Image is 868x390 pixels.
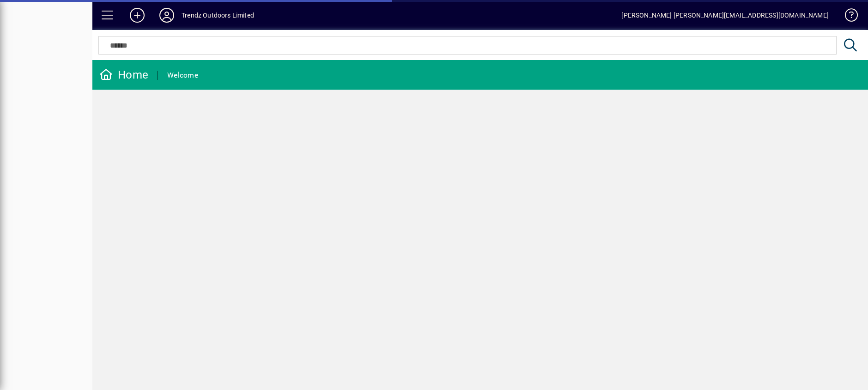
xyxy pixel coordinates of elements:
button: Add [122,7,152,24]
a: Knowledge Base [838,2,856,32]
div: Trendz Outdoors Limited [182,8,254,23]
button: Profile [152,7,182,24]
div: Home [99,67,148,82]
div: [PERSON_NAME] [PERSON_NAME][EMAIL_ADDRESS][DOMAIN_NAME] [621,8,829,23]
div: Welcome [167,68,198,83]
